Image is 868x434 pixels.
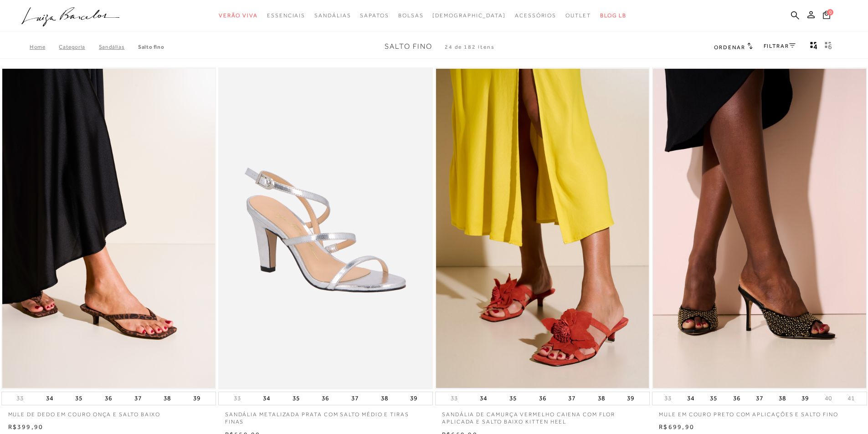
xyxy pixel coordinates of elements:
[267,12,305,19] span: Essenciais
[432,7,506,24] a: noSubCategoriesText
[138,44,164,50] a: Salto Fino
[653,69,866,388] img: MULE EM COURO PRETO COM APLICAÇÕES E SALTO FINO
[445,44,495,50] span: 24 de 182 itens
[72,392,85,405] button: 35
[314,7,351,24] a: categoryNavScreenReaderText
[707,392,720,405] button: 35
[360,7,389,24] a: categoryNavScreenReaderText
[314,12,351,19] span: Sandálias
[600,7,627,24] a: BLOG LB
[448,394,461,403] button: 33
[515,7,556,24] a: categoryNavScreenReaderText
[432,12,506,19] span: [DEMOGRAPHIC_DATA]
[398,7,424,24] a: categoryNavScreenReaderText
[822,394,835,403] button: 40
[807,41,820,53] button: Mostrar 4 produtos por linha
[8,423,44,430] span: R$399,90
[536,392,549,405] button: 36
[507,392,519,405] button: 35
[2,69,215,388] a: MULE DE DEDO EM COURO ONÇA E SALTO BAIXO MULE DE DEDO EM COURO ONÇA E SALTO BAIXO
[820,10,833,22] button: 0
[190,392,203,405] button: 39
[565,12,591,19] span: Outlet
[662,394,674,403] button: 33
[595,392,608,405] button: 38
[99,44,138,50] a: SANDÁLIAS
[652,405,867,419] a: MULE EM COURO PRETO COM APLICAÇÕES E SALTO FINO
[398,12,424,19] span: Bolsas
[776,392,789,405] button: 38
[161,392,174,405] button: 38
[436,69,649,388] img: SANDÁLIA DE CAMURÇA VERMELHO CAIENA COM FLOR APLICADA E SALTO BAIXO KITTEN HEEL
[132,392,144,405] button: 37
[219,69,432,388] img: SANDÁLIA METALIZADA PRATA COM SALTO MÉDIO E TIRAS FINAS
[319,392,332,405] button: 36
[14,394,26,403] button: 33
[102,392,115,405] button: 36
[218,405,433,426] a: SANDÁLIA METALIZADA PRATA COM SALTO MÉDIO E TIRAS FINAS
[435,405,650,426] a: SANDÁLIA DE CAMURÇA VERMELHO CAIENA COM FLOR APLICADA E SALTO BAIXO KITTEN HEEL
[565,392,578,405] button: 37
[219,69,432,388] a: SANDÁLIA METALIZADA PRATA COM SALTO MÉDIO E TIRAS FINAS SANDÁLIA METALIZADA PRATA COM SALTO MÉDIO...
[624,392,637,405] button: 39
[827,9,833,15] span: 0
[2,69,215,388] img: MULE DE DEDO EM COURO ONÇA E SALTO BAIXO
[799,392,812,405] button: 39
[385,42,432,51] span: Salto Fino
[378,392,391,405] button: 38
[436,69,649,388] a: SANDÁLIA DE CAMURÇA VERMELHO CAIENA COM FLOR APLICADA E SALTO BAIXO KITTEN HEEL SANDÁLIA DE CAMUR...
[59,44,98,50] a: Categoria
[290,392,303,405] button: 35
[714,44,745,51] span: Ordenar
[360,12,389,19] span: Sapatos
[477,392,490,405] button: 34
[684,392,697,405] button: 34
[219,7,258,24] a: categoryNavScreenReaderText
[822,41,835,53] button: gridText6Desc
[43,392,56,405] button: 34
[659,423,694,430] span: R$699,90
[600,12,627,19] span: BLOG LB
[349,392,361,405] button: 37
[231,394,244,403] button: 33
[515,12,556,19] span: Acessórios
[1,405,216,419] a: MULE DE DEDO EM COURO ONÇA E SALTO BAIXO
[845,394,858,403] button: 41
[753,392,766,405] button: 37
[653,69,866,388] a: MULE EM COURO PRETO COM APLICAÇÕES E SALTO FINO MULE EM COURO PRETO COM APLICAÇÕES E SALTO FINO
[267,7,305,24] a: categoryNavScreenReaderText
[764,43,796,49] a: FILTRAR
[565,7,591,24] a: categoryNavScreenReaderText
[30,44,59,50] a: Home
[730,392,743,405] button: 36
[407,392,420,405] button: 39
[219,12,258,19] span: Verão Viva
[260,392,273,405] button: 34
